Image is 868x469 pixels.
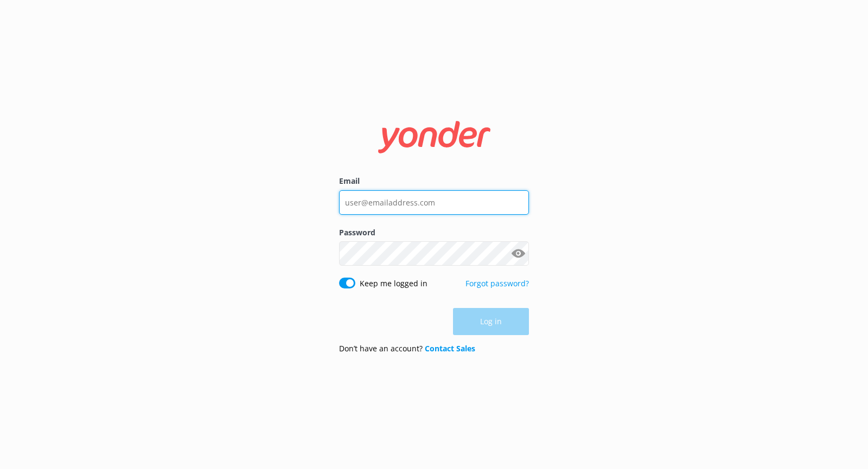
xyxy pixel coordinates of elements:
[425,343,475,354] a: Contact Sales
[360,278,427,290] label: Keep me logged in
[507,243,529,265] button: Show password
[339,227,529,239] label: Password
[339,190,529,215] input: user@emailaddress.com
[465,278,529,288] a: Forgot password?
[339,343,475,355] p: Don’t have an account?
[339,175,529,187] label: Email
